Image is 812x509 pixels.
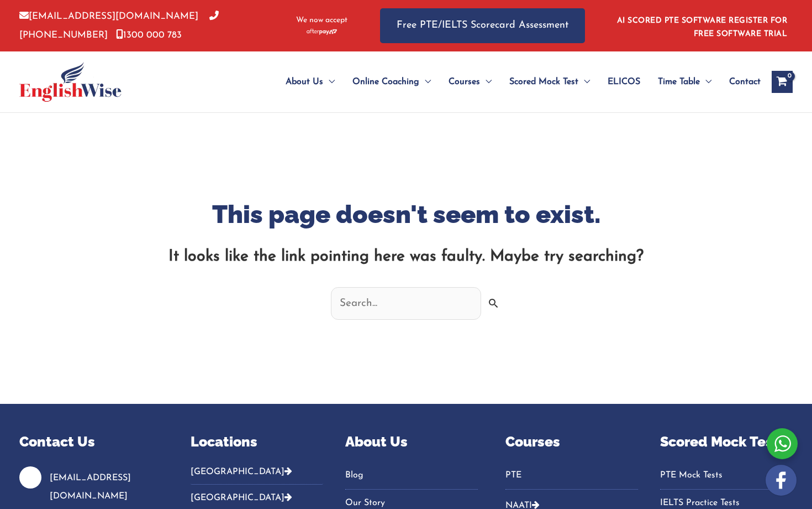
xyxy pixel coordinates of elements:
nav: Menu [505,466,638,490]
a: Online CoachingMenu Toggle [344,63,440,101]
a: View Shopping Cart, empty [772,71,793,93]
span: Time Table [658,63,700,101]
span: We now accept [296,15,347,26]
a: About UsMenu Toggle [277,63,344,101]
span: Menu Toggle [480,63,492,101]
a: [PHONE_NUMBER] [19,12,219,39]
a: CoursesMenu Toggle [440,63,500,101]
span: Online Coaching [352,63,419,101]
p: Contact Us [19,432,163,453]
span: Menu Toggle [323,63,335,101]
img: Afterpay-Logo [307,29,337,35]
span: Menu Toggle [578,63,590,101]
span: Scored Mock Test [509,63,578,101]
a: Free PTE/IELTS Scorecard Assessment [380,8,585,43]
p: About Us [345,432,478,453]
p: Scored Mock Test [660,432,793,453]
a: Scored Mock TestMenu Toggle [500,63,599,101]
span: Courses [449,63,480,101]
p: Courses [505,432,638,453]
span: About Us [286,63,323,101]
img: white-facebook.png [766,465,797,496]
span: Contact [729,63,761,101]
a: PTE [505,466,638,485]
div: It looks like the link pointing here was faulty. Maybe try searching? [75,248,737,266]
a: [EMAIL_ADDRESS][DOMAIN_NAME] [50,474,131,501]
a: Contact [720,63,761,101]
nav: Site Navigation: Main Menu [259,63,761,101]
span: Menu Toggle [700,63,711,101]
a: 1300 000 783 [116,30,182,40]
aside: Header Widget 1 [610,8,793,44]
a: Blog [345,466,478,485]
input: Search [483,298,508,323]
h1: This page doesn't seem to exist. [75,197,737,232]
span: Menu Toggle [419,63,431,101]
button: [GEOGRAPHIC_DATA] [191,466,323,485]
a: ELICOS [599,63,649,101]
a: Time TableMenu Toggle [649,63,720,101]
p: Locations [191,432,323,453]
a: AI SCORED PTE SOFTWARE REGISTER FOR FREE SOFTWARE TRIAL [617,17,788,38]
img: cropped-ew-logo [19,62,122,102]
span: ELICOS [608,63,640,101]
a: PTE Mock Tests [660,466,793,485]
a: [EMAIL_ADDRESS][DOMAIN_NAME] [19,12,198,21]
